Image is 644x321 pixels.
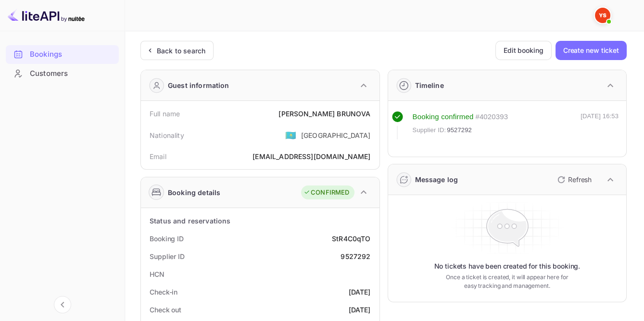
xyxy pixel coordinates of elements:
[168,80,229,90] div: Guest information
[30,49,114,60] div: Bookings
[332,234,370,244] div: StR4C0qTO
[150,251,185,261] div: Supplier ID
[349,305,371,315] div: [DATE]
[168,187,220,198] div: Booking details
[150,287,177,297] div: Check-in
[301,130,371,140] div: [GEOGRAPHIC_DATA]
[552,172,595,187] button: Refresh
[447,125,472,135] span: 9527292
[278,109,370,119] div: [PERSON_NAME] BRUNOVA
[8,8,85,23] img: LiteAPI logo
[443,273,570,290] p: Once a ticket is created, it will appear here for easy tracking and management.
[434,261,580,271] p: No tickets have been created for this booking.
[413,125,446,135] span: Supplier ID:
[341,251,370,261] div: 9527292
[475,111,508,123] div: # 4020393
[54,296,71,313] button: Collapse navigation
[6,45,119,64] div: Bookings
[253,151,370,161] div: [EMAIL_ADDRESS][DOMAIN_NAME]
[556,41,627,60] button: Create new ticket
[30,68,114,79] div: Customers
[415,80,444,90] div: Timeline
[595,8,610,23] img: Yandex Support
[150,130,184,140] div: Nationality
[157,46,205,56] div: Back to search
[150,234,184,244] div: Booking ID
[6,45,119,63] a: Bookings
[285,126,296,144] span: United States
[150,269,164,279] div: HCN
[568,174,592,185] p: Refresh
[150,216,230,226] div: Status and reservations
[413,111,474,123] div: Booking confirmed
[495,41,552,60] button: Edit booking
[6,64,119,83] div: Customers
[150,305,181,315] div: Check out
[349,287,371,297] div: [DATE]
[581,111,619,139] div: [DATE] 16:53
[415,174,458,185] div: Message log
[303,188,349,198] div: CONFIRMED
[6,64,119,82] a: Customers
[150,109,180,119] div: Full name
[150,151,166,161] div: Email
